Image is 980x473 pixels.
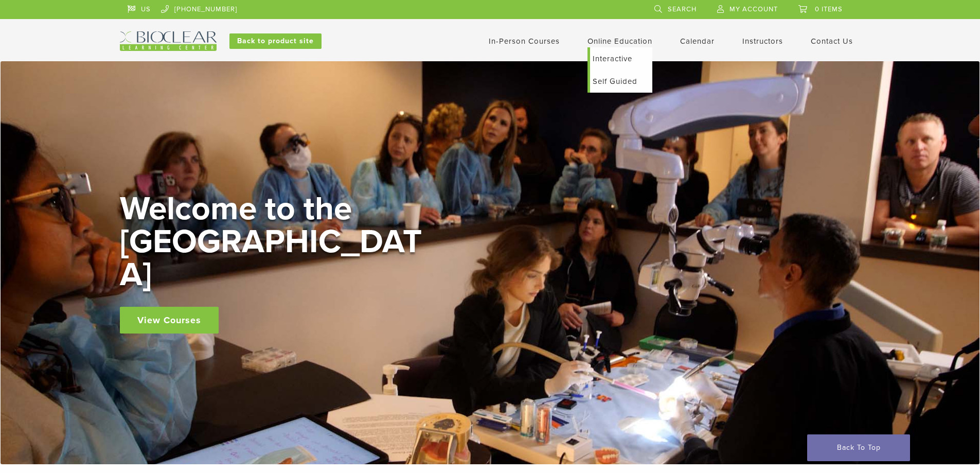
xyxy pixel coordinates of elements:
[229,33,322,49] a: Back to product site
[489,37,560,46] a: In-Person Courses
[742,37,783,46] a: Instructors
[120,31,217,51] img: Bioclear
[815,5,843,13] span: 0 items
[668,5,697,13] span: Search
[811,37,853,46] a: Contact Us
[729,5,778,13] span: My Account
[590,70,652,93] a: Self Guided
[807,434,910,461] a: Back To Top
[587,37,652,46] a: Online Education
[120,192,429,291] h2: Welcome to the [GEOGRAPHIC_DATA]
[680,37,715,46] a: Calendar
[120,307,219,334] a: View Courses
[590,47,652,70] a: Interactive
